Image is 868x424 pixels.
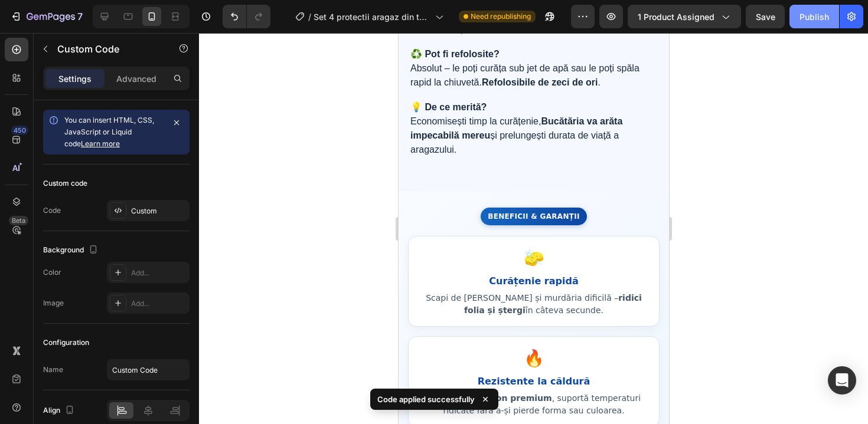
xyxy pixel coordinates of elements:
[43,364,63,375] div: Name
[57,42,158,56] p: Custom Code
[223,5,270,28] div: Undo/Redo
[5,5,88,28] button: 7
[800,11,829,23] div: Publish
[11,126,28,135] div: 450
[314,11,430,23] span: Set 4 protectii aragaz din teflon
[399,33,669,424] iframe: Design area
[377,393,475,405] p: Code applied successfully
[756,12,775,22] span: Save
[471,11,531,22] span: Need republishing
[746,5,785,28] button: Save
[828,366,856,395] div: Open Intercom Messenger
[116,73,156,85] p: Advanced
[43,242,100,258] div: Background
[638,11,714,23] span: 1 product assigned
[131,268,187,278] div: Add...
[131,206,187,216] div: Custom
[628,5,741,28] button: 1 product assigned
[64,116,154,148] span: You can insert HTML, CSS, JavaScript or Liquid code
[9,216,28,225] div: Beta
[43,298,64,308] div: Image
[131,298,187,309] div: Add...
[789,5,839,28] button: Publish
[43,267,61,278] div: Color
[43,403,77,419] div: Align
[43,337,89,348] div: Configuration
[58,73,92,85] p: Settings
[81,139,120,148] a: Learn more
[43,178,87,189] div: Custom code
[43,205,61,216] div: Code
[308,11,311,23] span: /
[77,9,83,24] p: 7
